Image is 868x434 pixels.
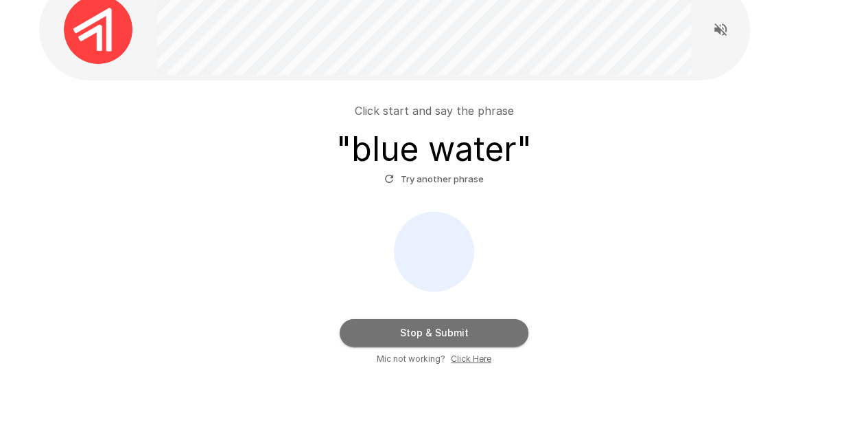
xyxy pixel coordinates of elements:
[377,352,445,366] span: Mic not working?
[381,169,487,190] button: Try another phrase
[707,16,734,43] button: Read questions aloud
[340,319,528,347] button: Stop & Submit
[451,354,491,364] u: Click Here
[336,130,532,169] h3: " blue water "
[355,102,514,119] p: Click start and say the phrase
